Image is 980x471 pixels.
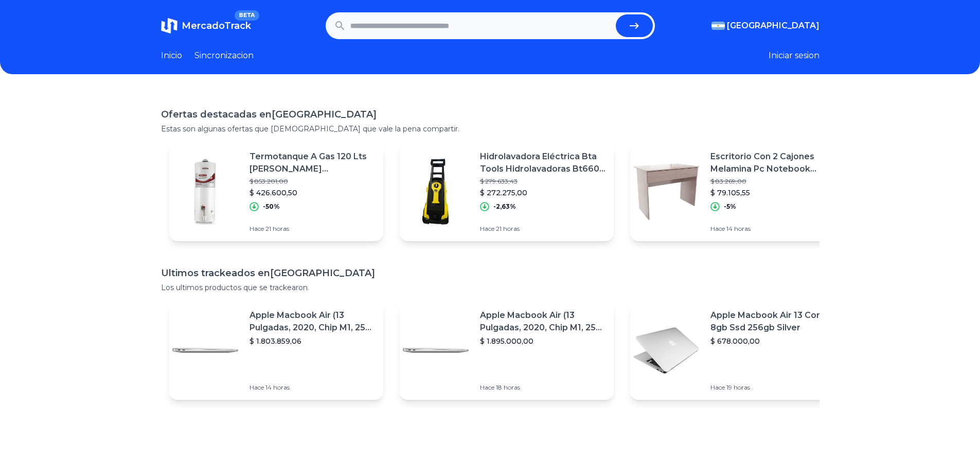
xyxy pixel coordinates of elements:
p: -50% [263,203,280,211]
p: Hace 21 horas [480,225,605,233]
p: $ 272.275,00 [480,188,605,198]
span: BETA [235,10,259,21]
p: Escritorio Con 2 Cajones Melamina Pc Notebook Oficina Envíos [710,150,836,175]
p: $ 83.269,00 [710,177,836,186]
p: Hidrolavadora Eléctrica Bta Tools Hidrolavadoras Bt660ri Amarillo De 1400w Con 150bar De Presión ... [480,150,605,175]
a: Featured imageHidrolavadora Eléctrica Bta Tools Hidrolavadoras Bt660ri Amarillo De 1400w Con 150b... [400,142,614,241]
img: MercadoTrack [161,18,177,34]
a: Featured imageApple Macbook Air 13 Core I5 8gb Ssd 256gb Silver$ 678.000,00Hace 19 horas [630,301,844,400]
a: MercadoTrackBETA [161,18,251,34]
p: $ 853.201,00 [250,177,375,186]
img: Featured image [169,156,241,228]
p: Apple Macbook Air 13 Core I5 8gb Ssd 256gb Silver [710,309,836,334]
h1: Ultimos trackeados en [GEOGRAPHIC_DATA] [161,266,819,280]
span: [GEOGRAPHIC_DATA] [727,20,819,32]
img: Argentina [711,22,725,30]
p: Termotanque A Gas 120 Lts [PERSON_NAME] Tpgp120msh13 Superior Apoy Color Blanco [250,150,375,175]
p: Estas son algunas ofertas que [DEMOGRAPHIC_DATA] que vale la pena compartir. [161,124,819,134]
p: Los ultimos productos que se trackearon. [161,282,819,293]
p: -5% [724,203,736,211]
button: [GEOGRAPHIC_DATA] [711,20,819,32]
img: Featured image [630,314,702,386]
p: Hace 19 horas [710,383,836,392]
p: $ 1.895.000,00 [480,336,605,346]
h1: Ofertas destacadas en [GEOGRAPHIC_DATA] [161,107,819,122]
a: Featured imageEscritorio Con 2 Cajones Melamina Pc Notebook Oficina Envíos$ 83.269,00$ 79.105,55-... [630,142,844,241]
p: $ 426.600,50 [250,188,375,198]
p: $ 79.105,55 [710,188,836,198]
img: Featured image [630,156,702,228]
p: Hace 21 horas [250,225,375,233]
a: Sincronizacion [194,49,254,62]
p: Apple Macbook Air (13 Pulgadas, 2020, Chip M1, 256 Gb De Ssd, 8 Gb De Ram) - Plata [480,309,605,334]
img: Featured image [400,314,472,386]
span: MercadoTrack [182,20,251,31]
a: Featured imageApple Macbook Air (13 Pulgadas, 2020, Chip M1, 256 Gb De Ssd, 8 Gb De Ram) - Plata$... [169,301,383,400]
p: $ 1.803.859,06 [250,336,375,346]
p: Apple Macbook Air (13 Pulgadas, 2020, Chip M1, 256 Gb De Ssd, 8 Gb De Ram) - Plata [250,309,375,334]
img: Featured image [169,314,241,386]
p: -2,63% [493,203,516,211]
p: Hace 18 horas [480,383,605,392]
p: $ 279.633,43 [480,177,605,186]
p: Hace 14 horas [710,225,836,233]
a: Featured imageApple Macbook Air (13 Pulgadas, 2020, Chip M1, 256 Gb De Ssd, 8 Gb De Ram) - Plata$... [400,301,614,400]
a: Inicio [161,49,182,62]
p: Hace 14 horas [250,383,375,392]
img: Featured image [400,156,472,228]
a: Featured imageTermotanque A Gas 120 Lts [PERSON_NAME] Tpgp120msh13 Superior Apoy Color Blanco$ 85... [169,142,383,241]
button: Iniciar sesion [769,49,819,62]
p: $ 678.000,00 [710,336,836,346]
